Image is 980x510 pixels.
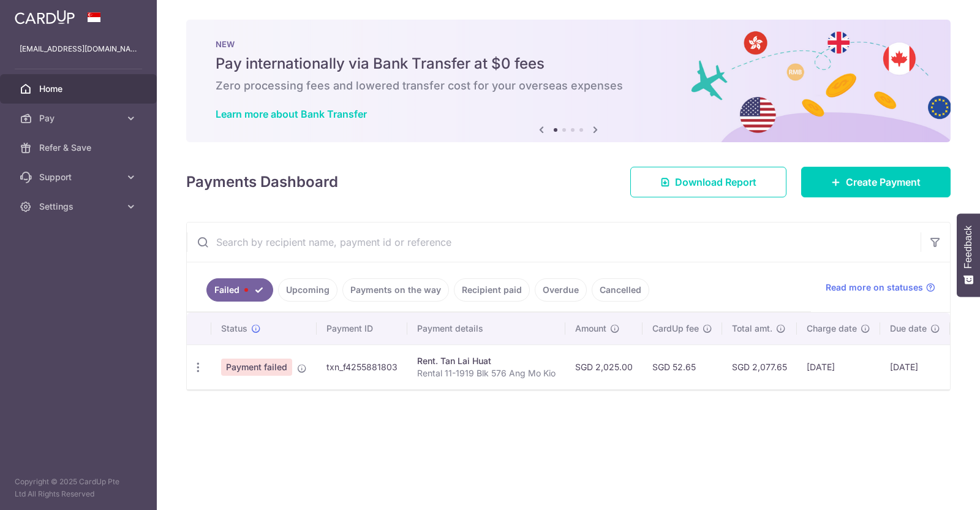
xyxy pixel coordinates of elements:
span: Read more on statuses [826,281,923,294]
img: Bank transfer banner [186,20,951,142]
th: Payment details [407,313,565,344]
span: Settings [39,200,120,213]
span: Payment failed [221,359,292,376]
td: SGD 52.65 [643,344,722,389]
img: CardUp [15,10,75,25]
button: Feedback - Show survey [957,213,980,297]
h4: Payments Dashboard [186,171,338,193]
span: Status [221,322,247,335]
td: [DATE] [880,344,950,389]
span: Download Report [675,175,756,189]
span: Total amt. [732,322,772,335]
td: SGD 2,025.00 [565,344,643,389]
td: txn_f4255881803 [317,344,407,389]
div: Rent. Tan Lai Huat [417,355,556,367]
a: Failed [206,278,273,302]
a: Upcoming [278,278,337,302]
a: Recipient paid [454,278,530,302]
a: Read more on statuses [826,281,935,294]
a: Cancelled [592,278,649,302]
p: Rental 11-1919 Blk 576 Ang Mo Kio [417,367,556,379]
h6: Zero processing fees and lowered transfer cost for your overseas expenses [216,78,921,93]
a: Overdue [535,278,587,302]
th: Payment ID [317,313,407,344]
span: Charge date [807,322,857,335]
span: Home [39,83,120,95]
span: CardUp fee [652,322,699,335]
span: Due date [890,322,927,335]
input: Search by recipient name, payment id or reference [187,223,921,262]
span: Pay [39,112,120,124]
span: Amount [575,322,606,335]
p: [EMAIL_ADDRESS][DOMAIN_NAME] [20,43,137,55]
span: Feedback [963,226,974,268]
h5: Pay internationally via Bank Transfer at $0 fees [216,54,921,74]
p: NEW [216,39,921,49]
a: Download Report [630,167,786,197]
a: Payments on the way [342,278,449,302]
a: Learn more about Bank Transfer [216,108,367,120]
span: Refer & Save [39,142,120,154]
span: Support [39,171,120,183]
a: Create Payment [801,167,951,197]
span: Create Payment [846,175,921,189]
td: SGD 2,077.65 [722,344,797,389]
td: [DATE] [797,344,880,389]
